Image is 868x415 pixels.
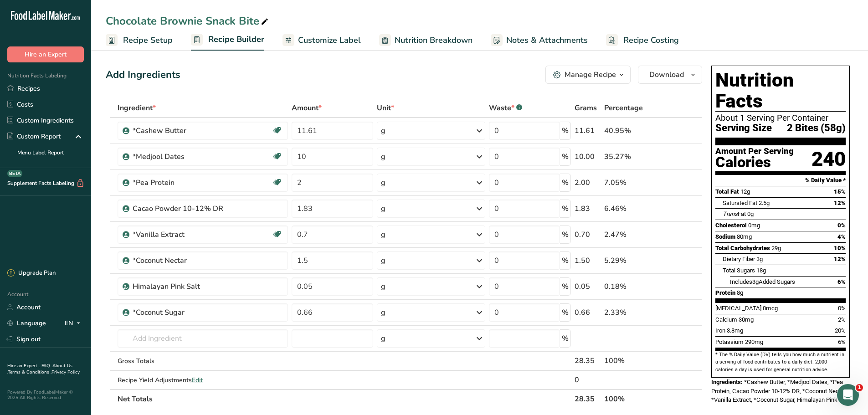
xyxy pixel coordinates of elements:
[7,315,46,331] a: Language
[723,210,738,217] i: Trans
[723,256,755,262] span: Dietary Fiber
[723,200,757,206] span: Saturated Fat
[123,34,173,46] span: Recipe Setup
[739,316,754,323] span: 30mg
[106,13,270,29] div: Chocolate Brownie Snack Bite
[715,156,794,169] div: Calories
[730,278,795,285] span: Includes Added Sugars
[606,30,679,51] a: Recipe Costing
[575,281,601,292] div: 0.05
[604,177,659,188] div: 7.05%
[715,327,725,334] span: Iron
[191,29,264,51] a: Recipe Builder
[604,203,659,214] div: 6.46%
[133,151,247,162] div: *Medjool Dates
[604,151,659,162] div: 35.27%
[575,229,601,240] div: 0.70
[575,102,597,113] span: Grams
[604,255,659,266] div: 5.29%
[834,200,846,206] span: 12%
[118,356,288,366] div: Gross Totals
[381,151,385,162] div: g
[837,384,859,406] iframe: Intercom live chat
[575,355,601,366] div: 28.35
[838,338,846,345] span: 6%
[379,30,473,51] a: Nutrition Breakdown
[575,203,601,214] div: 1.83
[489,102,522,113] div: Waste
[573,389,602,408] th: 28.35
[715,188,739,195] span: Total Fat
[133,255,247,266] div: *Coconut Nectar
[763,305,778,312] span: 0mcg
[133,281,247,292] div: Himalayan Pink Salt
[711,379,743,385] span: Ingredients:
[756,267,766,274] span: 18g
[118,375,288,385] div: Recipe Yield Adjustments
[834,245,846,251] span: 10%
[575,151,601,162] div: 10.00
[604,307,659,318] div: 2.33%
[381,177,385,188] div: g
[491,30,588,51] a: Notes & Attachments
[715,316,737,323] span: Calcium
[715,222,747,229] span: Cholesterol
[41,363,52,369] a: FAQ .
[834,188,846,195] span: 15%
[752,278,759,285] span: 3g
[715,351,846,374] section: * The % Daily Value (DV) tells you how much a nutrient in a serving of food contributes to a dail...
[723,210,746,217] span: Fat
[106,30,173,51] a: Recipe Setup
[715,113,846,123] div: About 1 Serving Per Container
[602,389,661,408] th: 100%
[51,369,80,375] a: Privacy Policy
[715,70,846,112] h1: Nutrition Facts
[837,278,846,285] span: 6%
[745,338,763,345] span: 290mg
[118,329,288,348] input: Add Ingredient
[575,374,601,385] div: 0
[837,222,846,229] span: 0%
[604,229,659,240] div: 2.47%
[759,200,770,206] span: 2.5g
[575,177,601,188] div: 2.00
[835,327,846,334] span: 20%
[116,389,573,408] th: Net Totals
[8,369,51,375] a: Terms & Conditions .
[381,281,385,292] div: g
[7,389,84,400] div: Powered By FoodLabelMaker © 2025 All Rights Reserved
[604,102,643,113] span: Percentage
[838,316,846,323] span: 2%
[381,203,385,214] div: g
[292,102,322,113] span: Amount
[715,233,735,240] span: Sodium
[715,338,744,345] span: Potassium
[7,269,56,278] div: Upgrade Plan
[377,102,394,113] span: Unit
[856,384,863,391] span: 1
[381,229,385,240] div: g
[133,125,247,136] div: *Cashew Butter
[7,132,61,141] div: Custom Report
[711,379,849,403] span: *Cashew Butter, *Medjool Dates, *Pea Protein, Cacao Powder 10-12% DR, *Coconut Nectar, *Vanilla E...
[381,307,385,318] div: g
[771,245,781,251] span: 29g
[575,255,601,266] div: 1.50
[298,34,361,46] span: Customize Label
[7,170,22,177] div: BETA
[623,34,679,46] span: Recipe Costing
[787,123,846,134] span: 2 Bites (58g)
[604,125,659,136] div: 40.95%
[715,175,846,186] section: % Daily Value *
[575,307,601,318] div: 0.66
[65,318,84,329] div: EN
[727,327,743,334] span: 3.8mg
[545,66,631,84] button: Manage Recipe
[812,147,846,171] div: 240
[7,46,84,62] button: Hire an Expert
[133,203,247,214] div: Cacao Powder 10-12% DR
[395,34,473,46] span: Nutrition Breakdown
[715,289,735,296] span: Protein
[282,30,361,51] a: Customize Label
[740,188,750,195] span: 12g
